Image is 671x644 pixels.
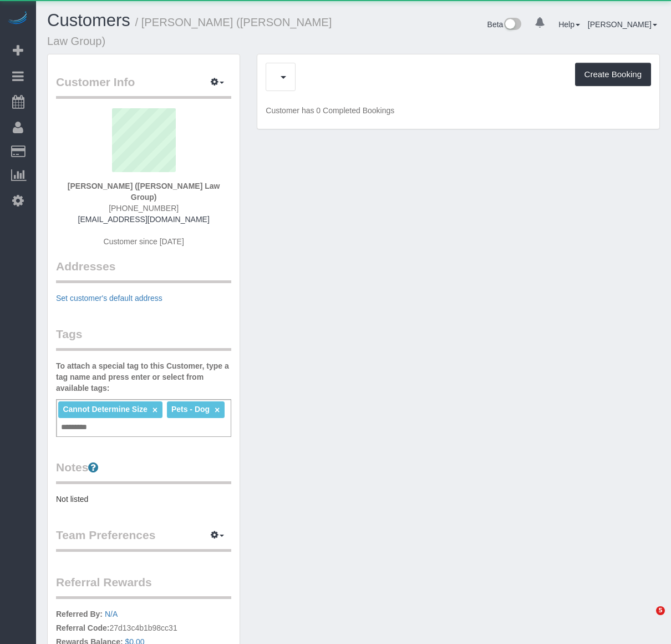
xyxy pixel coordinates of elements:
a: Beta [487,20,522,29]
iframe: Intercom live chat [633,606,660,633]
a: [EMAIL_ADDRESS][DOMAIN_NAME] [78,215,210,224]
legend: Referral Rewards [56,574,231,599]
label: Referral Code: [56,622,109,633]
a: N/A [105,610,118,618]
a: × [152,405,157,415]
strong: [PERSON_NAME] ([PERSON_NAME] Law Group) [68,182,220,202]
span: Customer since [DATE] [104,237,184,246]
a: Help [558,20,580,29]
legend: Team Preferences [56,527,231,552]
label: To attach a special tag to this Customer, type a tag name and press enter or select from availabl... [56,360,231,394]
a: [PERSON_NAME] [588,20,657,29]
a: × [215,405,220,415]
button: Create Booking [575,63,651,86]
img: New interface [503,18,521,32]
legend: Notes [56,459,231,484]
span: [PHONE_NUMBER] [109,204,179,213]
label: Referred By: [56,608,103,620]
span: Pets - Dog [171,405,210,414]
span: Cannot Determine Size [63,405,147,414]
a: Set customer's default address [56,294,162,303]
p: Customer has 0 Completed Bookings [266,105,651,116]
a: Customers [47,11,130,30]
pre: Not listed [56,494,231,505]
span: 5 [656,606,665,615]
img: Automaid Logo [7,11,29,27]
legend: Tags [56,326,231,351]
legend: Customer Info [56,74,231,99]
small: / [PERSON_NAME] ([PERSON_NAME] Law Group) [47,16,332,47]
